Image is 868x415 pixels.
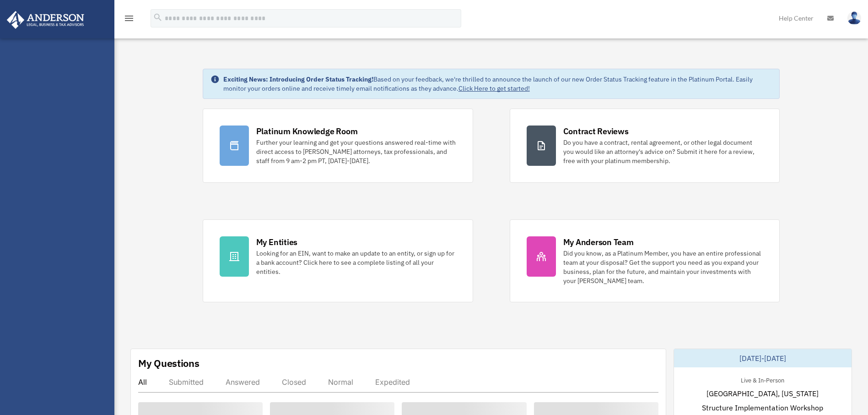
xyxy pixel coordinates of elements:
[847,11,861,25] img: User Pic
[563,138,763,165] div: Do you have a contract, rental agreement, or other legal document you would like an attorney's ad...
[124,13,135,24] i: menu
[203,219,473,302] a: My Entities Looking for an EIN, want to make an update to an entity, or sign up for a bank accoun...
[563,249,763,285] div: Did you know, as a Platinum Member, you have an entire professional team at your disposal? Get th...
[674,349,852,367] div: [DATE]-[DATE]
[256,249,456,276] div: Looking for an EIN, want to make an update to an entity, or sign up for a bank account? Click her...
[138,377,147,387] div: All
[375,377,410,387] div: Expedited
[706,388,819,399] span: [GEOGRAPHIC_DATA], [US_STATE]
[282,377,306,387] div: Closed
[138,356,199,370] div: My Questions
[256,236,297,248] div: My Entities
[169,377,204,387] div: Submitted
[510,109,780,183] a: Contract Reviews Do you have a contract, rental agreement, or other legal document you would like...
[458,84,530,93] a: Click Here to get started!
[702,402,823,413] span: Structure Implementation Workshop
[328,377,353,387] div: Normal
[226,377,260,387] div: Answered
[563,236,634,248] div: My Anderson Team
[4,11,87,29] img: Anderson Advisors Platinum Portal
[256,138,456,165] div: Further your learning and get your questions answered real-time with direct access to [PERSON_NAM...
[124,16,135,24] a: menu
[733,375,792,384] div: Live & In-Person
[203,109,473,183] a: Platinum Knowledge Room Further your learning and get your questions answered real-time with dire...
[153,12,163,22] i: search
[563,126,629,137] div: Contract Reviews
[223,75,772,93] div: Based on your feedback, we're thrilled to announce the launch of our new Order Status Tracking fe...
[256,126,358,137] div: Platinum Knowledge Room
[510,219,780,302] a: My Anderson Team Did you know, as a Platinum Member, you have an entire professional team at your...
[223,75,373,83] strong: Exciting News: Introducing Order Status Tracking!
